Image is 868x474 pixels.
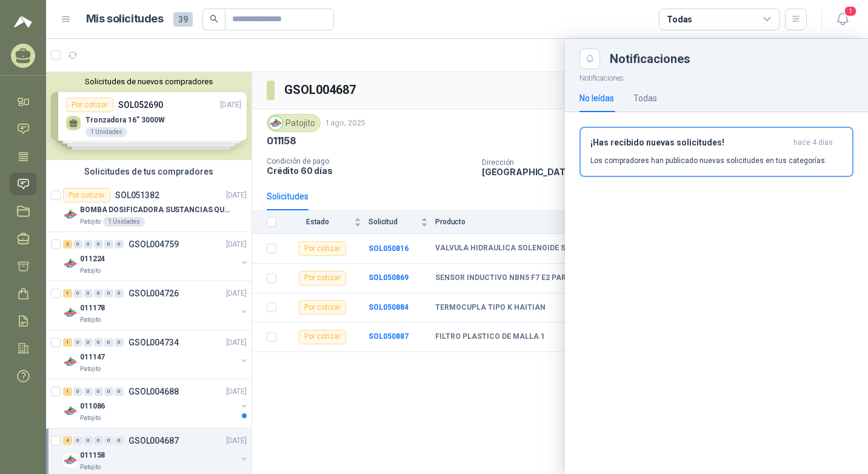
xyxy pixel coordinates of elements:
[86,10,164,28] h1: Mis solicitudes
[667,13,692,26] div: Todas
[610,53,853,65] div: Notificaciones
[14,15,32,29] img: Logo peakr
[565,69,868,84] p: Notificaciones
[210,15,218,23] span: search
[579,48,600,69] button: Close
[633,92,657,105] div: Todas
[793,138,833,148] span: hace 4 días
[173,12,193,27] span: 39
[590,138,789,148] h3: ¡Has recibido nuevas solicitudes!
[579,92,614,105] div: No leídas
[844,5,857,17] span: 1
[579,127,853,177] button: ¡Has recibido nuevas solicitudes!hace 4 días Los compradores han publicado nuevas solicitudes en ...
[832,8,853,30] button: 1
[590,155,827,166] p: Los compradores han publicado nuevas solicitudes en tus categorías.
